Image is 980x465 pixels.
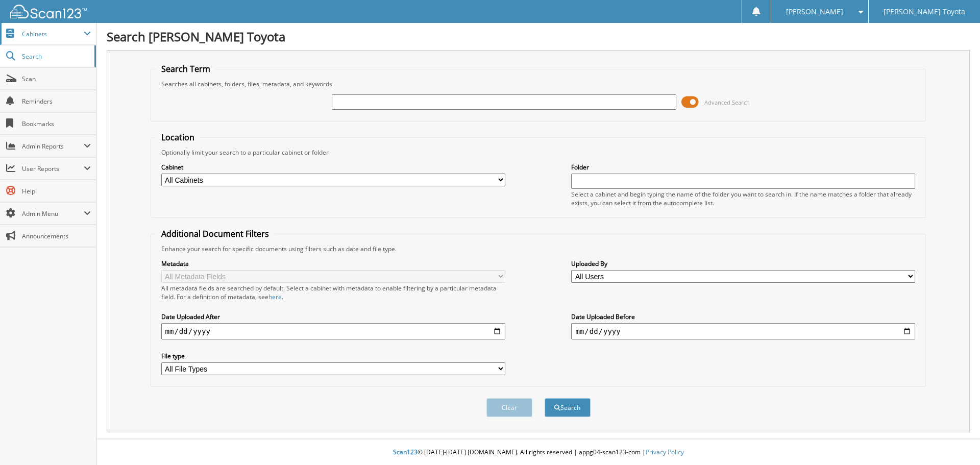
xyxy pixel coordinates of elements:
[22,97,91,106] span: Reminders
[22,75,91,83] span: Scan
[571,323,915,339] input: end
[22,232,91,240] span: Announcements
[22,187,91,195] span: Help
[22,30,84,38] span: Cabinets
[22,119,91,128] span: Bookmarks
[156,244,921,253] div: Enhance your search for specific documents using filters such as date and file type.
[156,228,274,239] legend: Additional Document Filters
[107,28,970,45] h1: Search [PERSON_NAME] Toyota
[161,284,505,301] div: All metadata fields are searched by default. Select a cabinet with metadata to enable filtering b...
[571,259,915,268] label: Uploaded By
[545,398,591,417] button: Search
[161,259,505,268] label: Metadata
[571,163,915,172] label: Folder
[22,164,84,173] span: User Reports
[156,132,200,143] legend: Location
[161,352,505,360] label: File type
[161,323,505,339] input: start
[22,52,89,61] span: Search
[884,9,965,15] span: [PERSON_NAME] Toyota
[929,416,980,465] iframe: Chat Widget
[704,99,750,106] span: Advanced Search
[393,448,418,456] span: Scan123
[646,448,684,456] a: Privacy Policy
[156,148,921,157] div: Optionally limit your search to a particular cabinet or folder
[22,142,84,151] span: Admin Reports
[96,440,980,465] div: © [DATE]-[DATE] [DOMAIN_NAME]. All rights reserved | appg04-scan123-com |
[486,398,532,417] button: Clear
[161,312,505,321] label: Date Uploaded After
[156,80,921,88] div: Searches all cabinets, folders, files, metadata, and keywords
[268,292,282,301] a: here
[22,209,84,218] span: Admin Menu
[786,9,843,15] span: [PERSON_NAME]
[10,5,87,18] img: scan123-logo-white.svg
[571,190,915,207] div: Select a cabinet and begin typing the name of the folder you want to search in. If the name match...
[161,163,505,172] label: Cabinet
[156,63,215,75] legend: Search Term
[571,312,915,321] label: Date Uploaded Before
